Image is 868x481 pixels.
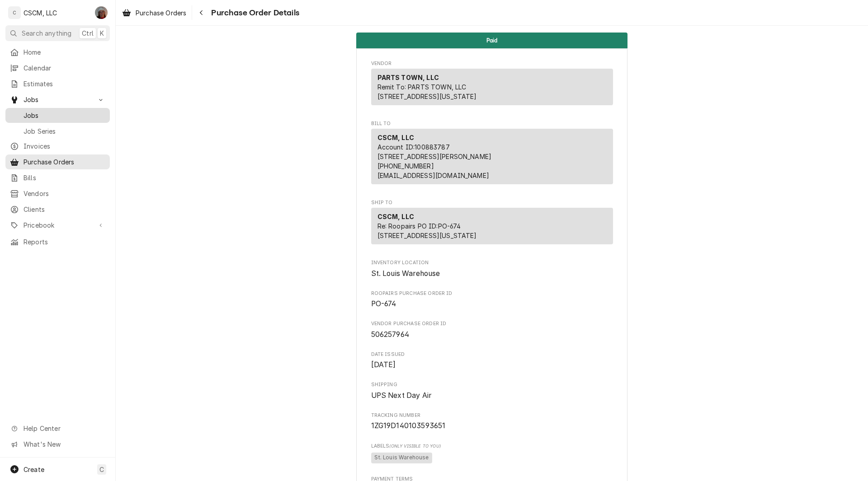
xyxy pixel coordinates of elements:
span: Jobs [24,95,92,104]
span: Ship To [371,199,613,206]
span: Bill To [371,120,613,127]
span: Purchase Orders [136,8,186,18]
span: (Only Visible to You) [389,444,440,448]
span: Calendar [24,63,105,73]
span: K [100,28,104,38]
a: Bills [5,170,110,185]
span: 506257964 [371,330,409,339]
span: Inventory Location [371,268,613,279]
span: Tracking Number [371,420,613,431]
span: Bills [24,173,105,182]
span: Help Center [24,424,104,433]
a: Calendar [5,61,110,75]
span: Shipping [371,390,613,401]
span: PO-674 [371,299,396,308]
div: Status [356,33,627,48]
span: Invoices [24,141,105,151]
div: Date Issued [371,351,613,370]
span: Vendor Purchase Order ID [371,320,613,327]
span: Date Issued [371,360,613,370]
a: Purchase Orders [5,154,110,169]
div: C [8,6,21,19]
span: Job Series [24,126,105,136]
span: Reports [24,237,105,247]
a: Invoices [5,139,110,154]
a: Estimates [5,76,110,91]
div: Purchase Order Bill To [371,120,613,188]
div: Roopairs Purchase Order ID [371,290,613,309]
span: Roopairs Purchase Order ID [371,290,613,297]
a: Clients [5,202,110,217]
div: CSCM, LLC [24,8,57,18]
span: C [99,465,104,474]
strong: PARTS TOWN, LLC [377,74,439,81]
strong: CSCM, LLC [377,134,414,141]
div: [object Object] [371,443,613,465]
a: Go to Help Center [5,421,110,436]
span: Paid [486,37,498,43]
div: Bill To [371,129,613,188]
span: St. Louis Warehouse [371,269,440,278]
a: Go to Pricebook [5,218,110,233]
span: Pricebook [24,220,92,230]
div: DV [95,6,108,19]
span: Clients [24,205,105,214]
div: Tracking Number [371,412,613,431]
span: Tracking Number [371,412,613,419]
span: Shipping [371,381,613,388]
span: What's New [24,439,104,449]
span: Inventory Location [371,259,613,266]
div: Ship To [371,208,613,248]
span: Roopairs Purchase Order ID [371,299,613,309]
span: Vendors [24,189,105,198]
a: Home [5,45,110,60]
div: Vendor Purchase Order ID [371,320,613,340]
span: Search anything [22,28,71,38]
span: Vendor [371,60,613,67]
span: Labels [371,443,613,450]
span: St. Louis Warehouse [371,453,433,463]
a: Go to Jobs [5,92,110,107]
span: Ctrl [82,28,94,38]
span: UPS Next Day Air [371,391,432,400]
span: Purchase Orders [24,157,105,167]
div: Bill To [371,129,613,184]
div: Vendor [371,69,613,109]
span: [STREET_ADDRESS][PERSON_NAME] [377,153,492,160]
a: Go to What's New [5,437,110,452]
span: Purchase Order Details [208,7,299,19]
span: Create [24,466,44,473]
a: Reports [5,234,110,249]
span: Jobs [24,111,105,120]
span: Estimates [24,79,105,89]
strong: CSCM, LLC [377,213,414,220]
a: Purchase Orders [118,5,190,20]
div: Ship To [371,208,613,244]
span: [STREET_ADDRESS][US_STATE] [377,232,477,239]
div: Shipping [371,381,613,401]
span: Date Issued [371,351,613,358]
span: [DATE] [371,360,396,369]
span: [object Object] [371,451,613,465]
div: Purchase Order Vendor [371,60,613,109]
a: [EMAIL_ADDRESS][DOMAIN_NAME] [377,172,489,179]
div: Vendor [371,69,613,105]
span: Re: Roopairs PO ID: PO-674 [377,222,461,230]
div: Purchase Order Ship To [371,199,613,248]
a: Vendors [5,186,110,201]
div: Inventory Location [371,259,613,279]
a: [PHONE_NUMBER] [377,162,434,170]
a: Jobs [5,108,110,123]
span: 1ZG19D140103593651 [371,421,446,430]
div: Dena Vecchetti's Avatar [95,6,108,19]
a: Job Series [5,124,110,139]
button: Navigate back [194,5,208,20]
span: Vendor Purchase Order ID [371,329,613,340]
span: Remit To: PARTS TOWN, LLC [STREET_ADDRESS][US_STATE] [377,83,477,100]
span: Home [24,47,105,57]
span: Account ID: 100883787 [377,143,450,151]
button: Search anythingCtrlK [5,25,110,41]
